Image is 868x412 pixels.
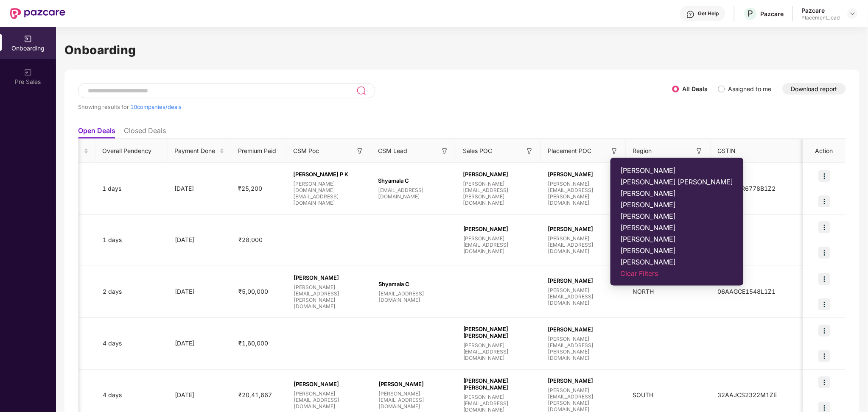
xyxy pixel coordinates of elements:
[96,184,168,193] div: 1 days
[548,326,619,333] span: [PERSON_NAME]
[548,181,619,206] span: [PERSON_NAME][EMAIL_ADDRESS][PERSON_NAME][DOMAIN_NAME]
[526,147,534,156] img: svg+xml;base64,PHN2ZyB3aWR0aD0iMTYiIGhlaWdodD0iMTYiIHZpZXdCb3g9IjAgMCAxNiAxNiIgZmlsbD0ibm9uZSIgeG...
[711,139,804,163] th: GSTIN
[761,10,784,18] div: Pazcare
[168,390,232,400] div: [DATE]
[683,85,708,92] label: All Deals
[294,390,365,409] span: [PERSON_NAME][EMAIL_ADDRESS][DOMAIN_NAME]
[24,35,32,43] img: svg+xml;base64,PHN2ZyB3aWR0aD0iMjAiIGhlaWdodD0iMjAiIHZpZXdCb3g9IjAgMCAyMCAyMCIgZmlsbD0ibm9uZSIgeG...
[64,41,860,59] h1: Onboarding
[232,185,269,192] span: ₹25,200
[621,235,734,243] span: [PERSON_NAME]
[819,195,831,207] img: icon
[819,247,831,259] img: icon
[356,147,364,156] img: svg+xml;base64,PHN2ZyB3aWR0aD0iMTYiIGhlaWdodD0iMTYiIHZpZXdCb3g9IjAgMCAxNiAxNiIgZmlsbD0ibm9uZSIgeG...
[621,223,734,232] span: [PERSON_NAME]
[548,146,592,156] span: Placement POC
[783,83,846,95] button: Download report
[294,284,365,309] span: [PERSON_NAME][EMAIL_ADDRESS][PERSON_NAME][DOMAIN_NAME]
[621,189,734,198] span: [PERSON_NAME]
[378,187,450,200] span: [EMAIL_ADDRESS][DOMAIN_NAME]
[463,326,535,339] span: [PERSON_NAME] [PERSON_NAME]
[232,139,287,163] th: Premium Paid
[96,235,168,245] div: 1 days
[548,287,619,306] span: [PERSON_NAME][EMAIL_ADDRESS][DOMAIN_NAME]
[78,103,672,110] div: Showing results for
[819,350,831,362] img: icon
[686,10,695,19] img: svg+xml;base64,PHN2ZyBpZD0iSGVscC0zMngzMiIgeG1sbnM9Imh0dHA6Ly93d3cudzMub3JnLzIwMDAvc3ZnIiB3aWR0aD...
[621,178,734,186] span: [PERSON_NAME] [PERSON_NAME]
[748,8,753,19] span: P
[232,288,275,295] span: ₹5,00,000
[463,377,535,391] span: [PERSON_NAME] [PERSON_NAME]
[378,146,408,156] span: CSM Lead
[294,171,365,178] span: [PERSON_NAME] P K
[548,171,619,178] span: [PERSON_NAME]
[626,390,711,400] div: SOUTH
[356,86,366,96] img: svg+xml;base64,PHN2ZyB3aWR0aD0iMjQiIGhlaWdodD0iMjUiIHZpZXdCb3g9IjAgMCAyNCAyNSIgZmlsbD0ibm9uZSIgeG...
[294,274,365,281] span: [PERSON_NAME]
[96,339,168,348] div: 4 days
[175,146,218,156] span: Payment Done
[232,391,279,398] span: ₹20,41,667
[10,8,65,19] img: New Pazcare Logo
[548,377,619,384] span: [PERSON_NAME]
[819,325,831,337] img: icon
[96,287,168,296] div: 2 days
[463,146,493,156] span: Sales POC
[294,146,319,156] span: CSM Poc
[610,147,619,156] img: svg+xml;base64,PHN2ZyB3aWR0aD0iMTYiIGhlaWdodD0iMTYiIHZpZXdCb3g9IjAgMCAxNiAxNiIgZmlsbD0ibm9uZSIgeG...
[96,139,168,163] th: Overall Pendency
[232,340,275,347] span: ₹1,60,000
[463,171,535,178] span: [PERSON_NAME]
[168,184,232,193] div: [DATE]
[78,126,115,139] li: Open Deals
[294,381,365,387] span: [PERSON_NAME]
[633,146,652,156] span: Region
[819,170,831,182] img: icon
[378,381,450,387] span: [PERSON_NAME]
[819,273,831,285] img: icon
[802,14,840,21] div: Placement_lead
[621,212,734,220] span: [PERSON_NAME]
[695,147,704,156] img: svg+xml;base64,PHN2ZyB3aWR0aD0iMTYiIGhlaWdodD0iMTYiIHZpZXdCb3g9IjAgMCAxNiAxNiIgZmlsbD0ibm9uZSIgeG...
[463,235,535,254] span: [PERSON_NAME][EMAIL_ADDRESS][DOMAIN_NAME]
[548,225,619,232] span: [PERSON_NAME]
[463,181,535,206] span: [PERSON_NAME][EMAIL_ADDRESS][PERSON_NAME][DOMAIN_NAME]
[168,139,232,163] th: Payment Done
[463,342,535,361] span: [PERSON_NAME][EMAIL_ADDRESS][DOMAIN_NAME]
[168,339,232,348] div: [DATE]
[441,147,449,156] img: svg+xml;base64,PHN2ZyB3aWR0aD0iMTYiIGhlaWdodD0iMTYiIHZpZXdCb3g9IjAgMCAxNiAxNiIgZmlsbD0ibm9uZSIgeG...
[621,200,734,209] span: [PERSON_NAME]
[804,139,846,163] th: Action
[711,391,784,398] span: 32AAJCS2322M1ZE
[819,221,831,233] img: icon
[232,236,269,243] span: ₹28,000
[378,177,450,184] span: Shyamala C
[711,288,783,295] span: 06AAGCE1548L1Z1
[819,376,831,388] img: icon
[621,258,734,266] span: [PERSON_NAME]
[819,298,831,310] img: icon
[378,281,450,287] span: Shyamala C
[621,269,734,278] span: Clear Filters
[124,126,166,139] li: Closed Deals
[168,287,232,296] div: [DATE]
[548,277,619,284] span: [PERSON_NAME]
[711,185,783,192] span: 29AAECR6778B1Z2
[849,10,856,17] img: svg+xml;base64,PHN2ZyBpZD0iRHJvcGRvd24tMzJ4MzIiIHhtbG5zPSJodHRwOi8vd3d3LnczLm9yZy8yMDAwL3N2ZyIgd2...
[378,290,450,303] span: [EMAIL_ADDRESS][DOMAIN_NAME]
[130,103,182,110] span: 10 companies/deals
[728,85,772,92] label: Assigned to me
[168,235,232,245] div: [DATE]
[621,246,734,255] span: [PERSON_NAME]
[378,390,450,409] span: [PERSON_NAME][EMAIL_ADDRESS][DOMAIN_NAME]
[548,235,619,254] span: [PERSON_NAME][EMAIL_ADDRESS][DOMAIN_NAME]
[802,6,840,14] div: Pazcare
[621,166,734,175] span: [PERSON_NAME]
[24,68,32,77] img: svg+xml;base64,PHN2ZyB3aWR0aD0iMjAiIGhlaWdodD0iMjAiIHZpZXdCb3g9IjAgMCAyMCAyMCIgZmlsbD0ibm9uZSIgeG...
[463,225,535,232] span: [PERSON_NAME]
[548,336,619,361] span: [PERSON_NAME][EMAIL_ADDRESS][PERSON_NAME][DOMAIN_NAME]
[294,181,365,206] span: [PERSON_NAME][DOMAIN_NAME][EMAIL_ADDRESS][DOMAIN_NAME]
[626,287,711,296] div: NORTH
